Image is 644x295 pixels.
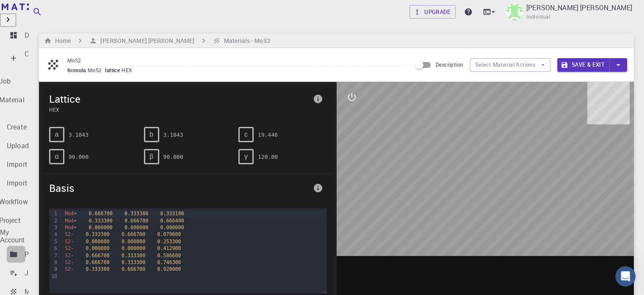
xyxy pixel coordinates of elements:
[122,266,145,272] span: 0.666700
[7,159,61,169] p: Import from Bank
[97,36,194,45] h6: [PERSON_NAME] [PERSON_NAME]
[160,218,184,224] span: 0.666400
[7,264,25,281] a: Jobs
[7,178,74,188] p: Import from 3rd Party
[74,225,77,230] span: +
[65,245,71,251] span: S2
[88,211,112,216] span: 0.666700
[55,131,59,138] span: a
[258,127,278,142] pre: 19.446
[49,252,58,259] div: 7
[49,231,58,238] div: 4
[122,231,145,237] span: 0.666700
[160,225,184,230] span: 0.000000
[17,6,47,14] span: Support
[71,253,74,258] span: -
[86,259,109,265] span: 0.666700
[244,153,248,160] span: γ
[67,67,88,73] span: formula
[157,231,181,237] span: 0.079600
[88,225,112,230] span: 0.000000
[49,245,58,252] div: 6
[122,245,145,251] span: 0.000000
[69,149,88,164] pre: 90.000
[65,211,74,216] span: Mo4
[71,239,74,244] span: -
[49,238,58,245] div: 5
[160,211,184,216] span: 0.333100
[25,268,40,278] p: Jobs
[122,239,145,244] span: 0.000000
[25,30,58,40] p: Dashboard
[7,140,41,151] p: Upload File
[55,153,58,160] span: α
[25,249,50,259] p: Projects
[88,218,112,224] span: 0.333300
[86,239,109,244] span: 0.000000
[74,211,77,216] span: +
[49,106,310,113] span: HEX
[526,3,632,13] p: [PERSON_NAME] [PERSON_NAME]
[69,127,88,142] pre: 3.1843
[65,259,71,265] span: S2
[157,239,181,244] span: 0.253300
[49,259,58,266] div: 8
[149,131,153,138] span: b
[42,36,272,45] nav: breadcrumb
[25,49,44,59] p: Create
[86,253,109,258] span: 0.666700
[7,45,25,71] div: Create
[49,224,58,231] div: 3
[65,218,74,224] span: Mo4
[124,225,148,230] span: 0.000000
[557,58,609,72] button: Save & Exit
[163,127,183,142] pre: 3.1843
[65,253,71,258] span: S2
[122,259,145,265] span: 0.333300
[221,36,271,45] h6: Materials - MoS2
[49,181,310,195] span: Basis
[86,266,109,272] span: 0.333300
[71,231,74,237] span: -
[124,218,148,224] span: 0.666700
[86,231,109,237] span: 0.333300
[157,245,181,251] span: 0.412900
[74,218,77,224] span: +
[157,259,181,265] span: 0.746300
[49,217,58,224] div: 2
[157,266,181,272] span: 0.920000
[49,210,58,217] div: 1
[163,149,183,164] pre: 90.000
[52,36,71,45] h6: Home
[122,253,145,258] span: 0.333300
[310,90,326,107] button: info
[65,239,71,244] span: S2
[436,61,463,68] span: Description
[506,3,523,20] img: Malik Muhammad Faraz Afzal
[470,58,550,72] button: Select Material Actions
[149,153,153,160] span: β
[310,180,326,197] button: info
[526,13,550,21] span: Individual
[71,266,74,272] span: -
[71,259,74,265] span: -
[615,266,636,287] iframe: Intercom live chat
[65,225,74,230] span: Mo4
[88,67,105,73] span: MoS2
[124,211,148,216] span: 0.333300
[244,131,248,138] span: c
[7,122,54,132] p: Create Material
[122,67,135,73] span: HEX
[49,266,58,273] div: 9
[157,253,181,258] span: 0.586600
[86,245,109,251] span: 0.000000
[49,273,58,280] div: 10
[7,246,25,263] a: Projects
[7,27,25,44] a: Dashboard
[71,245,74,251] span: -
[49,92,310,106] span: Lattice
[409,5,456,19] a: Upgrade
[65,231,71,237] span: S2
[258,149,278,164] pre: 120.00
[65,266,71,272] span: S2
